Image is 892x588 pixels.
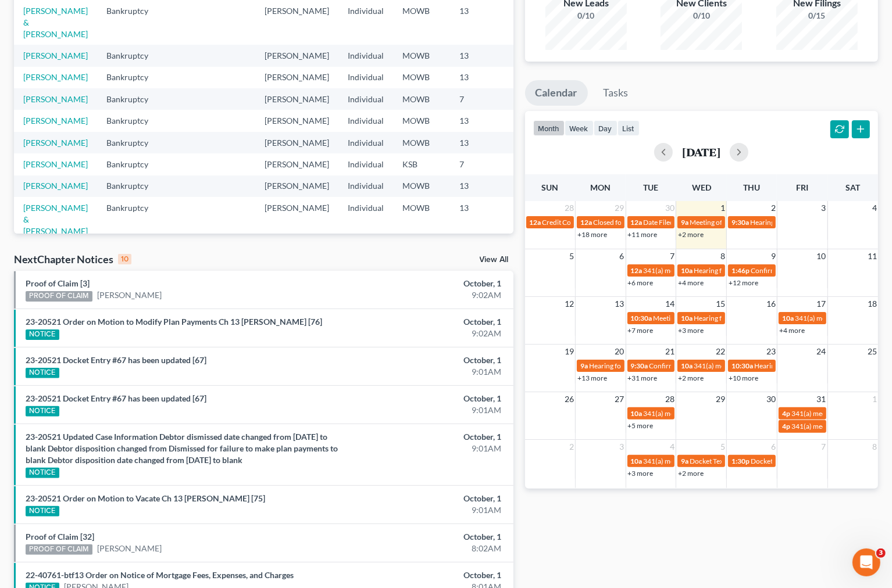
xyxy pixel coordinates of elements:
[631,409,643,418] span: 10a
[765,297,777,311] span: 16
[568,249,575,263] span: 5
[255,153,338,175] td: [PERSON_NAME]
[631,266,643,275] span: 12a
[563,345,575,358] span: 19
[618,120,640,136] button: list
[866,249,878,263] span: 11
[26,506,59,517] div: NOTICE
[26,432,338,465] a: 23-20521 Updated Case Information Debtor dismissed date changed from [DATE] to blank Debtor dispo...
[750,218,841,227] span: Hearing for [PERSON_NAME]
[664,201,676,215] span: 30
[351,404,501,416] div: 9:01AM
[351,316,501,328] div: October, 1
[614,297,626,311] span: 13
[508,175,599,197] td: [PHONE_NUMBER]
[393,88,450,110] td: MOWB
[776,10,858,21] div: 0/15
[593,80,639,106] a: Tasks
[732,218,749,227] span: 9:30a
[681,218,688,227] span: 9a
[654,314,783,322] span: Meeting of Creditors for [PERSON_NAME]
[23,181,88,191] a: [PERSON_NAME]
[754,361,833,370] span: Hearing for 1 Big Red, LLC
[644,266,756,275] span: 341(a) meeting for [PERSON_NAME]
[255,132,338,153] td: [PERSON_NAME]
[338,175,393,197] td: Individual
[338,197,393,242] td: Individual
[23,51,88,60] a: [PERSON_NAME]
[255,110,338,131] td: [PERSON_NAME]
[593,218,742,227] span: Closed for [PERSON_NAME] & [PERSON_NAME]
[14,252,131,266] div: NextChapter Notices
[782,422,790,431] span: 4p
[450,67,508,88] td: 13
[816,297,827,311] span: 17
[664,297,676,311] span: 14
[26,355,206,365] a: 23-20521 Docket Entry #67 has been updated [67]
[669,440,676,454] span: 4
[694,266,790,275] span: Hearing for Bar K Holdings, LLC
[508,132,599,153] td: [PHONE_NUMBER]
[508,88,599,110] td: [PHONE_NUMBER]
[393,197,450,242] td: MOWB
[719,249,726,263] span: 8
[729,374,758,382] a: +10 more
[450,153,508,175] td: 7
[796,182,808,192] span: Fri
[26,493,265,503] a: 23-20521 Order on Motion to Vacate Ch 13 [PERSON_NAME] [75]
[255,88,338,110] td: [PERSON_NAME]
[678,326,704,335] a: +3 more
[563,392,575,406] span: 26
[563,297,575,311] span: 12
[568,440,575,454] span: 2
[255,67,338,88] td: [PERSON_NAME]
[580,361,588,370] span: 9a
[631,361,648,370] span: 9:30a
[577,230,607,239] a: +18 more
[26,368,59,378] div: NOTICE
[631,457,643,465] span: 10a
[751,266,880,275] span: Confirmation hearing for Apple Central KC
[118,254,131,264] div: 10
[393,175,450,197] td: MOWB
[351,431,501,443] div: October, 1
[715,392,726,406] span: 29
[338,110,393,131] td: Individual
[97,153,170,175] td: Bankruptcy
[525,80,588,106] a: Calendar
[450,175,508,197] td: 13
[508,197,599,242] td: 18-40606
[644,218,741,227] span: Date Filed for [PERSON_NAME]
[816,249,827,263] span: 10
[23,138,88,148] a: [PERSON_NAME]
[580,218,592,227] span: 12a
[765,345,777,358] span: 23
[732,457,750,465] span: 1:30p
[450,197,508,242] td: 13
[338,67,393,88] td: Individual
[23,116,88,126] a: [PERSON_NAME]
[26,329,59,340] div: NOTICE
[26,468,59,478] div: NOTICE
[871,392,878,406] span: 1
[852,548,880,576] iframe: Intercom live chat
[650,361,783,370] span: Confirmation Hearing for [PERSON_NAME]
[351,354,501,366] div: October, 1
[97,289,162,301] a: [PERSON_NAME]
[508,110,599,131] td: [PHONE_NUMBER]
[782,409,790,418] span: 4p
[681,361,693,370] span: 10a
[255,45,338,66] td: [PERSON_NAME]
[782,314,794,322] span: 10a
[644,409,756,418] span: 341(a) meeting for [PERSON_NAME]
[351,278,501,289] div: October, 1
[631,218,643,227] span: 12a
[594,120,618,136] button: day
[715,345,726,358] span: 22
[393,153,450,175] td: KSB
[765,392,777,406] span: 30
[770,249,777,263] span: 9
[563,201,575,215] span: 28
[678,230,704,239] a: +2 more
[351,328,501,339] div: 9:02AM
